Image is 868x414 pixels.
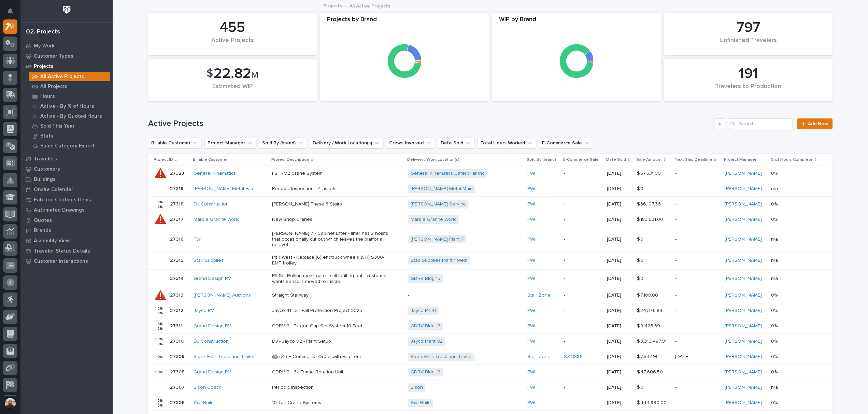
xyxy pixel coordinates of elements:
tr: 2730827308 Grand Design RV GDRV12 - 6k Frame Rotation UnitGDRV Bldg 12 PWI -[DATE]$ 47,606.50$ 47... [148,365,833,380]
p: 0% [771,337,779,344]
p: 27307 [170,383,186,390]
a: [PERSON_NAME] [725,292,762,298]
p: All Active Projects [40,74,84,80]
a: Projects [20,61,113,71]
p: - [675,201,719,207]
p: Fab and Coatings Items [34,197,91,203]
a: Marble Granite World [410,217,456,223]
p: GDRV12 - 6k Frame Rotation Unit [272,369,392,375]
div: Estimated WIP [160,83,305,97]
span: M [251,71,258,80]
a: [PERSON_NAME] Metal Fab [194,186,253,192]
p: 27318 [170,200,185,207]
a: Buildings [20,174,113,184]
p: Onsite Calendar [34,187,73,193]
p: [DATE] [607,400,631,406]
a: [PERSON_NAME] [725,308,762,314]
p: $ 24,376.84 [637,306,664,314]
button: Billable Customer [148,138,202,148]
p: Periodic Inspection [272,385,392,390]
p: - [564,201,601,207]
p: $ 0 [637,383,645,390]
a: Axe Build [410,400,430,406]
p: 0% [771,169,779,176]
p: 27323 [170,169,185,176]
a: [PERSON_NAME] Auctions [194,292,251,298]
p: $ 3,319,487.91 [637,337,668,344]
p: - [675,400,719,406]
a: Stair Zone [527,292,551,298]
a: Stats [26,131,113,141]
p: 27314 [170,274,185,282]
p: - [564,258,601,263]
a: Add New [797,118,833,129]
p: - [675,186,719,192]
p: Date Sold [606,156,626,163]
a: PWI [527,201,535,207]
p: 27311 [170,322,184,329]
p: 27309 [170,353,186,360]
p: - [564,292,601,298]
p: [DATE] [607,308,631,314]
a: Quotes [20,215,113,225]
p: - [564,339,601,344]
p: [DATE] [607,237,631,242]
p: - [564,308,601,314]
h1: Active Projects [148,119,711,129]
p: - [408,292,522,298]
p: Billable Customer [193,156,228,163]
a: GDRV Bldg 15 [410,276,440,282]
p: 0% [771,353,779,360]
button: Delivery / Work Location(s) [310,138,383,148]
p: Automated Drawings [34,207,85,213]
p: - [675,385,719,390]
p: Customer Types [34,53,73,59]
p: - [675,276,719,282]
p: Travelers [34,156,57,162]
p: - [564,385,601,390]
a: [PERSON_NAME] [725,354,762,360]
p: 0% [771,368,779,375]
p: Delivery / Work Location(s) [407,156,459,163]
a: Bison [410,385,423,390]
tr: 2731727317 Marble Granite World New Shop CranesMarble Granite World PWI -[DATE]$ 183,631.00$ 183,... [148,212,833,227]
a: Jayco Plant 92 [410,339,442,344]
p: Sold By (brand) [527,156,556,163]
a: Marble Granite World [194,217,240,223]
p: [DATE] [607,276,631,282]
a: GDRV Bldg 12 [410,369,440,375]
a: PWI [527,323,535,329]
p: $ 0 [637,235,645,242]
a: Hours [26,91,113,101]
p: [DATE] [607,186,631,192]
a: Automated Drawings [20,205,113,215]
a: PWI [194,237,201,242]
a: [PERSON_NAME] [725,400,762,406]
button: Sold By (brand) [259,138,307,148]
p: Buildings [34,176,56,183]
p: n/a [771,383,779,390]
p: Projects [34,63,54,70]
a: [PERSON_NAME] Metal Main [410,186,472,192]
a: [PERSON_NAME] [725,258,762,263]
p: Project Manager [724,156,756,163]
a: PWI [527,258,535,263]
p: - [675,217,719,223]
a: [PERSON_NAME] [725,217,762,223]
img: Workspace Logo [60,3,73,16]
p: Stats [40,133,53,139]
a: DJ Construction [194,339,229,344]
p: $ 7,547.95 [637,353,660,360]
button: Total Hours Worked [477,138,536,148]
p: [DATE] [607,292,631,298]
span: 22.82 [214,67,251,81]
a: Customer Types [20,51,113,61]
p: 27313 [170,291,185,298]
a: Active - By % of Hours [26,101,113,111]
p: - [675,308,719,314]
a: General Kinematics [194,171,236,176]
a: PWI [527,237,535,242]
p: Active - By % of Hours [40,103,94,110]
button: Notifications [3,4,17,18]
p: - [675,258,719,263]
